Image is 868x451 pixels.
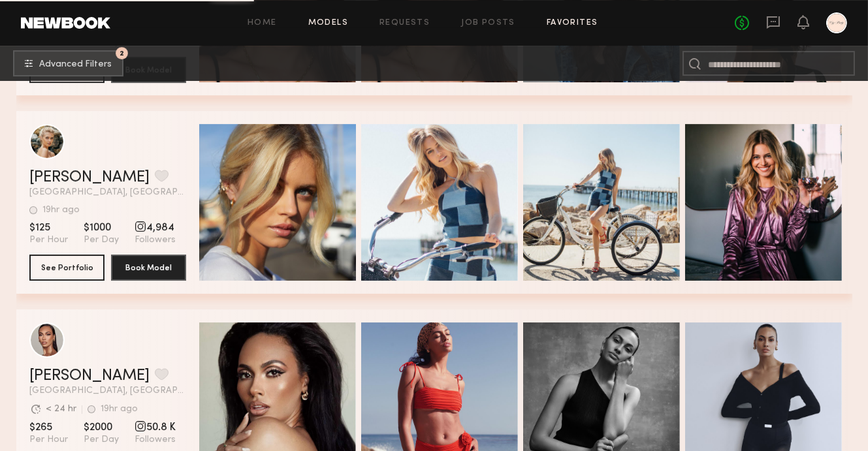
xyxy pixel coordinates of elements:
[101,405,138,414] div: 19hr ago
[308,19,348,27] a: Models
[39,60,112,69] span: Advanced Filters
[84,234,119,246] span: Per Day
[29,434,68,446] span: Per Hour
[120,50,124,56] span: 2
[29,421,68,434] span: $265
[248,19,277,27] a: Home
[29,221,68,234] span: $125
[135,434,176,446] span: Followers
[29,368,150,384] a: [PERSON_NAME]
[29,170,150,185] a: [PERSON_NAME]
[29,386,186,396] span: [GEOGRAPHIC_DATA], [GEOGRAPHIC_DATA]
[84,434,119,446] span: Per Day
[42,206,80,215] div: 19hr ago
[13,50,123,76] button: 2Advanced Filters
[135,421,176,434] span: 50.8 K
[29,255,104,281] button: See Portfolio
[29,234,68,246] span: Per Hour
[29,188,186,197] span: [GEOGRAPHIC_DATA], [GEOGRAPHIC_DATA]
[461,19,515,27] a: Job Posts
[46,405,76,414] div: < 24 hr
[547,19,598,27] a: Favorites
[84,221,119,234] span: $1000
[135,234,176,246] span: Followers
[379,19,430,27] a: Requests
[84,421,119,434] span: $2000
[111,255,186,281] button: Book Model
[135,221,176,234] span: 4,984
